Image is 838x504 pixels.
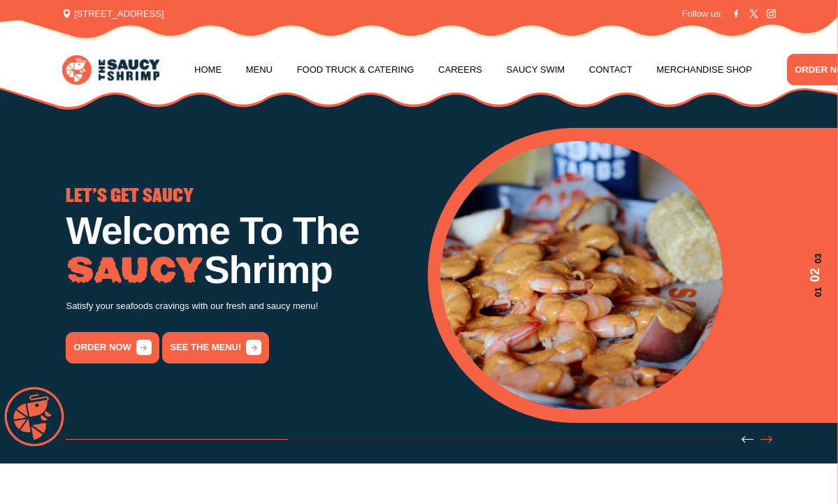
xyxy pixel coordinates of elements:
[297,43,414,96] a: Food Truck & Catering
[62,7,164,21] span: [STREET_ADDRESS]
[62,55,159,85] img: logo
[66,257,203,285] img: Image
[589,43,633,96] a: Contact
[66,212,410,289] h1: Welcome To The Shrimp
[440,141,723,410] img: Banner Image
[66,187,410,363] div: 1 / 3
[246,43,273,96] a: Menu
[162,332,269,363] a: See the menu!
[66,332,159,363] a: order now
[806,253,825,263] span: 03
[194,43,222,96] a: Home
[440,141,825,410] div: 2 / 3
[656,43,752,96] a: Merchandise Shop
[806,287,825,297] span: 01
[66,187,194,205] span: LET'S GET SAUCY
[742,433,753,445] button: Previous slide
[682,7,723,21] span: Follow us:
[438,43,482,96] a: Careers
[806,268,825,282] span: 02
[507,43,565,96] a: Saucy Swim
[66,298,410,315] p: Satisfy your seafoods cravings with our fresh and saucy menu!
[760,433,772,445] button: Next slide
